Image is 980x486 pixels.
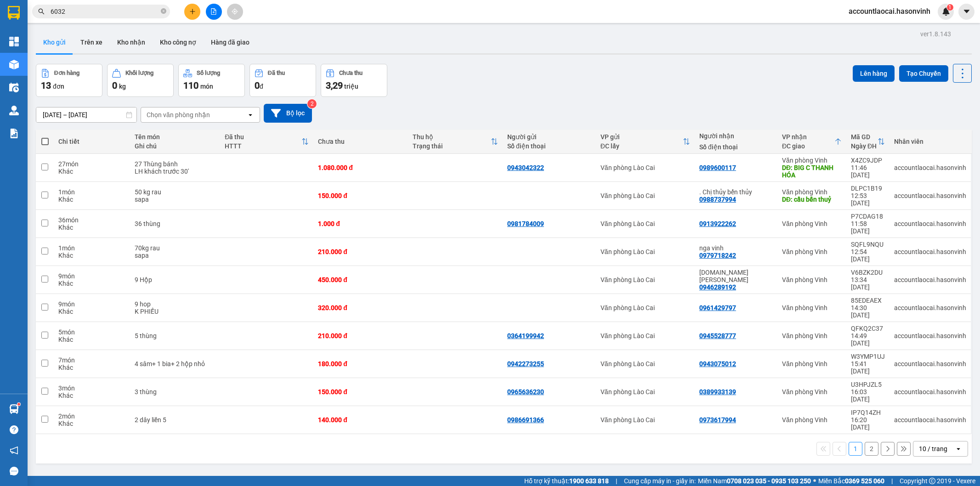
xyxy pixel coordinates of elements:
[58,272,125,280] div: 9 món
[58,308,125,315] div: Khác
[227,4,243,20] button: aim
[53,83,64,90] span: đơn
[894,164,966,171] div: accountlaocai.hasonvinh
[318,304,403,311] div: 320.000 đ
[782,157,842,164] div: Văn phòng Vinh
[58,384,125,392] div: 3 món
[699,143,773,151] div: Số điện thoại
[851,248,885,263] div: 12:54 [DATE]
[125,70,153,76] div: Khối lượng
[818,476,884,486] span: Miền Bắc
[894,192,966,199] div: accountlaocai.hasonvinh
[894,416,966,424] div: accountlaocai.hasonvinh
[600,276,690,283] div: Văn phòng Lào Cai
[36,64,102,97] button: Đơn hàng13đơn
[135,300,216,308] div: 9 hop
[204,31,257,53] button: Hàng đã giao
[112,80,117,91] span: 0
[813,479,816,483] span: ⚪️
[851,220,885,235] div: 11:58 [DATE]
[73,31,110,53] button: Trên xe
[318,388,403,396] div: 150.000 đ
[524,476,609,486] span: Hỗ trợ kỹ thuật:
[894,276,966,283] div: accountlaocai.hasonvinh
[58,168,125,175] div: Khác
[845,477,884,485] strong: 0369 525 060
[161,8,166,14] span: close-circle
[220,130,313,154] th: Toggle SortBy
[782,248,842,255] div: Văn phòng Vinh
[135,133,216,141] div: Tên món
[699,220,736,227] div: 0913922262
[135,142,216,150] div: Ghi chú
[10,446,18,455] span: notification
[851,269,885,276] div: V6BZK2DU
[58,160,125,168] div: 27 món
[782,276,842,283] div: Văn phòng Vinh
[255,80,260,91] span: 0
[184,4,200,20] button: plus
[849,442,862,456] button: 1
[851,381,885,388] div: U3HPJZL5
[51,6,159,17] input: Tìm tên, số ĐT hoặc mã đơn
[9,404,19,414] img: warehouse-icon
[851,133,878,141] div: Mã GD
[782,142,834,150] div: ĐC giao
[894,220,966,227] div: accountlaocai.hasonvinh
[851,157,885,164] div: X4ZC9JDP
[58,336,125,343] div: Khác
[135,188,216,196] div: 50 kg rau
[225,133,301,141] div: Đã thu
[782,220,842,227] div: Văn phòng Vinh
[699,416,736,424] div: 0973617994
[326,80,343,91] span: 3,29
[699,332,736,339] div: 0945528777
[851,297,885,304] div: 85EDEAEX
[600,416,690,424] div: Văn phòng Lào Cai
[782,164,842,179] div: DĐ: BIG C THANH HÓA
[958,4,974,20] button: caret-down
[600,332,690,339] div: Văn phòng Lào Cai
[782,388,842,396] div: Văn phòng Vinh
[507,133,591,141] div: Người gửi
[58,300,125,308] div: 9 món
[232,8,238,15] span: aim
[851,388,885,403] div: 16:03 [DATE]
[851,192,885,207] div: 12:53 [DATE]
[851,213,885,220] div: P7CDAG18
[699,388,736,396] div: 0389933139
[135,308,216,315] div: K PHIẾU
[58,420,125,427] div: Khác
[600,164,690,171] div: Văn phòng Lào Cai
[507,220,544,227] div: 0981784009
[929,478,935,484] span: copyright
[206,4,222,20] button: file-add
[318,164,403,171] div: 1.080.000 đ
[58,280,125,287] div: Khác
[189,8,196,15] span: plus
[178,64,245,97] button: Số lượng110món
[600,248,690,255] div: Văn phòng Lào Cai
[600,142,683,150] div: ĐC lấy
[596,130,695,154] th: Toggle SortBy
[413,142,491,150] div: Trạng thái
[264,104,312,123] button: Bộ lọc
[9,83,19,92] img: warehouse-icon
[699,188,773,196] div: . Chị thủy bến thủy
[894,248,966,255] div: accountlaocai.hasonvinh
[507,142,591,150] div: Số điện thoại
[851,332,885,347] div: 14:49 [DATE]
[36,107,136,122] input: Select a date range.
[600,192,690,199] div: Văn phòng Lào Cai
[727,477,811,485] strong: 0708 023 035 - 0935 103 250
[58,244,125,252] div: 1 món
[699,360,736,367] div: 0943075012
[318,360,403,367] div: 180.000 đ
[865,442,878,456] button: 2
[507,416,544,424] div: 0986691366
[851,142,878,150] div: Ngày ĐH
[307,99,317,108] sup: 2
[260,83,263,90] span: đ
[58,196,125,203] div: Khác
[110,31,153,53] button: Kho nhận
